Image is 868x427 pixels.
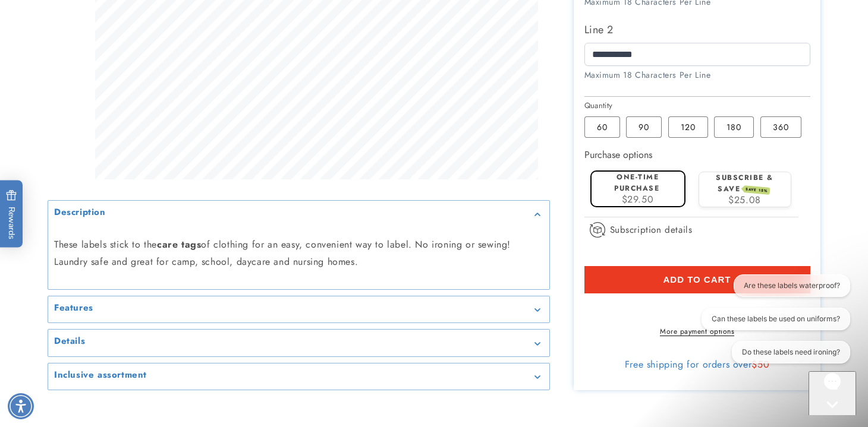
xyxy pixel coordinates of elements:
summary: Details [48,330,549,356]
summary: Inclusive assortment [48,363,549,390]
label: 60 [584,116,620,138]
div: Free shipping for orders over [584,359,810,371]
h2: Features [54,302,93,314]
strong: care tags [157,238,201,251]
div: Maximum 18 Characters Per Line [584,69,810,81]
span: $25.08 [728,193,761,207]
p: These labels stick to the of clothing for an easy, convenient way to label. No ironing or sewing!... [54,236,543,271]
label: Line 2 [584,20,810,39]
legend: Quantity [584,100,614,112]
div: Accessibility Menu [8,393,34,419]
label: 180 [714,116,754,138]
summary: Description [48,200,549,227]
label: 90 [626,116,662,138]
h2: Details [54,336,85,347]
label: Subscribe & save [716,172,773,194]
summary: Features [48,296,549,323]
a: More payment options [584,326,810,337]
label: One-time purchase [614,172,659,194]
span: Subscription details [610,223,693,237]
label: 120 [668,116,708,138]
span: $29.50 [622,192,654,206]
h2: Description [54,206,106,218]
h2: Inclusive assortment [54,369,147,381]
span: Add to cart [663,274,731,285]
span: SAVE 15% [744,186,770,195]
iframe: Gorgias live chat messenger [809,371,856,415]
button: Add to cart [584,266,810,293]
label: Purchase options [584,148,652,162]
label: 360 [760,116,801,138]
span: Rewards [6,189,17,239]
iframe: Gorgias live chat conversation starters [691,274,856,374]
